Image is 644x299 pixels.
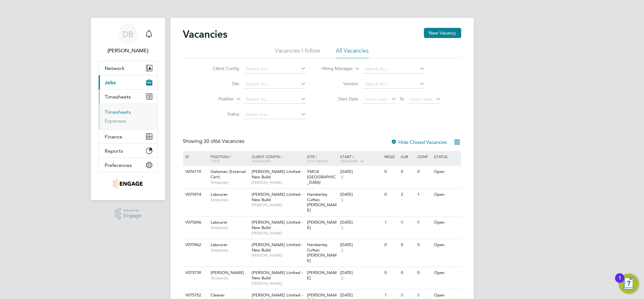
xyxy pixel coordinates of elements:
[316,66,353,72] label: Hiring Manager
[383,267,399,279] div: 0
[340,276,344,281] span: 5
[99,90,157,104] button: Timesheets
[340,169,381,175] div: [DATE]
[105,134,123,140] span: Finance
[250,151,305,166] div: Client Config /
[252,231,304,236] span: [PERSON_NAME]
[252,202,304,207] span: [PERSON_NAME]
[307,192,337,213] span: Hamberley Coften [PERSON_NAME]
[211,219,228,225] span: Labourer
[416,267,432,279] div: 0
[99,75,157,89] button: Jobs
[275,47,320,58] li: Vacancies I follow
[124,213,141,219] span: Engage
[365,96,388,102] span: Select date
[98,24,158,54] a: DB[PERSON_NAME]
[307,158,328,163] span: Site Group
[340,225,344,231] span: 5
[211,192,228,197] span: Labourer
[424,28,461,38] button: New Vacancy
[99,130,157,143] button: Finance
[184,217,206,228] div: V075696
[211,158,219,163] span: Type
[203,66,239,71] label: Client Config
[105,94,131,100] span: Timesheets
[416,189,432,200] div: 1
[618,278,621,286] div: 1
[383,217,399,228] div: 1
[399,267,416,279] div: 0
[307,242,337,264] span: Hamberley Coften [PERSON_NAME]
[211,248,248,253] span: Temporary
[252,281,304,286] span: [PERSON_NAME]
[105,80,116,86] span: Jobs
[244,110,306,119] input: Select one
[184,189,206,200] div: V075974
[203,81,239,86] label: Site
[416,166,432,178] div: 0
[99,158,157,172] button: Preferences
[91,18,165,200] nav: Main navigation
[252,180,304,185] span: [PERSON_NAME]
[399,189,416,200] div: 2
[363,65,425,73] input: Search for...
[340,175,344,180] span: 5
[619,274,639,294] button: Open Resource Center, 1 new notification
[105,118,126,124] a: Expenses
[416,239,432,251] div: 0
[340,197,344,203] span: 5
[432,239,460,251] div: Open
[183,28,228,41] h2: Vacancies
[322,81,358,86] label: Vendor
[204,138,245,144] span: 66 Vacancies
[252,270,303,281] span: [PERSON_NAME] Limited - New Build
[105,162,132,168] span: Preferences
[383,151,399,162] div: Reqd
[105,148,123,154] span: Reports
[399,217,416,228] div: 0
[432,267,460,279] div: Open
[340,242,381,248] div: [DATE]
[124,208,141,213] span: Powered by
[114,208,141,220] a: Powered byEngage
[399,151,416,162] div: Sub
[252,169,303,180] span: [PERSON_NAME] Limited - New Build
[340,248,344,253] span: 5
[252,253,304,258] span: [PERSON_NAME]
[383,166,399,178] div: 0
[204,138,215,144] span: 30 of
[305,151,339,166] div: Site /
[432,151,460,162] div: Status
[252,219,303,230] span: [PERSON_NAME] Limited - New Build
[252,158,270,163] span: Manager
[211,180,248,185] span: Temporary
[211,242,228,247] span: Labourer
[340,158,358,163] span: Vendors
[339,151,383,167] div: Start /
[244,95,306,104] input: Search for...
[307,270,337,281] span: [PERSON_NAME]
[184,267,206,279] div: V075739
[98,179,158,189] a: Go to home page
[432,166,460,178] div: Open
[416,151,432,162] div: Conf
[244,65,306,73] input: Search for...
[211,292,225,298] span: Cleaner
[184,151,206,162] div: ID
[409,96,432,102] span: Select date
[340,220,381,225] div: [DATE]
[391,139,447,145] label: Hide Closed Vacancies
[105,109,131,115] a: Timesheets
[252,242,303,253] span: [PERSON_NAME] Limited - New Build
[99,61,157,75] button: Network
[399,239,416,251] div: 0
[432,217,460,228] div: Open
[340,270,381,276] div: [DATE]
[340,293,381,298] div: [DATE]
[98,47,158,54] span: Daniel Bassett
[383,189,399,200] div: 0
[203,111,239,117] label: Status
[340,192,381,197] div: [DATE]
[363,80,425,89] input: Search for...
[99,144,157,158] button: Reports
